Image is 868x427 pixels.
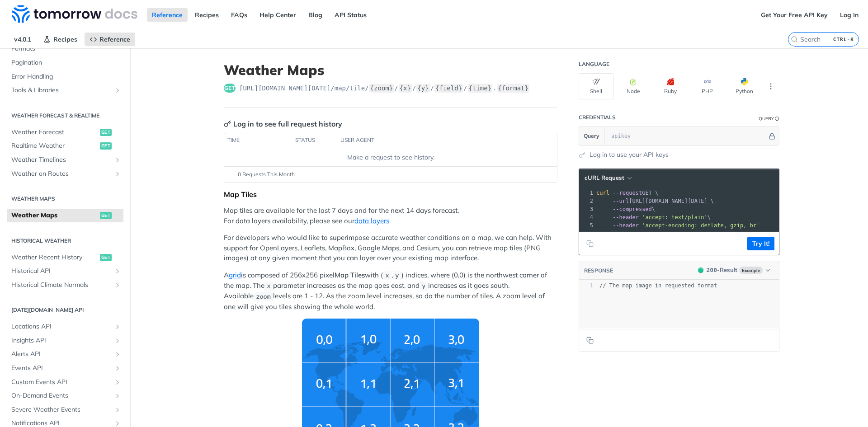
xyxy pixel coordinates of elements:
button: Show subpages for Weather Timelines [114,156,121,164]
span: cURL Request [585,174,624,182]
span: Locations API [11,322,112,331]
input: apikey [607,127,767,145]
a: Error Handling [7,70,123,84]
span: y [395,272,399,279]
p: For developers who would like to superimpose accurate weather conditions on a map, we can help. W... [224,233,557,263]
button: 200200-ResultExample [693,266,774,275]
span: --header [613,222,639,229]
a: Reference [147,8,188,22]
span: Insights API [11,336,112,345]
span: Recipes [53,35,77,43]
div: Credentials [579,114,616,121]
a: Historical Climate NormalsShow subpages for Historical Climate Normals [7,278,123,292]
label: {format} [497,84,529,93]
button: Show subpages for Events API [114,365,121,372]
label: {zoom} [369,84,394,93]
div: - Result [707,266,737,275]
span: Query [584,132,599,140]
a: Weather Mapsget [7,209,123,222]
button: Show subpages for Custom Events API [114,379,121,386]
a: On-Demand EventsShow subpages for On-Demand Events [7,389,123,403]
strong: Map Tiles [335,271,365,279]
span: \ [596,206,655,212]
button: Hide [767,131,777,141]
button: Node [616,73,651,99]
th: user agent [337,133,539,148]
span: \ [596,214,711,221]
span: 200 [707,267,717,273]
div: Make a request to see history. [228,153,553,162]
h1: Weather Maps [224,62,557,78]
a: Reference [85,33,135,46]
button: cURL Request [581,174,634,183]
span: y [422,283,425,290]
a: Historical APIShow subpages for Historical API [7,264,123,278]
span: get [224,84,236,93]
button: Show subpages for Notifications API [114,420,121,427]
span: Weather Forecast [11,128,98,137]
label: {field} [434,84,463,93]
span: get [100,142,112,150]
span: Example [739,267,763,274]
div: Language [579,61,609,68]
a: Log In [835,8,863,22]
a: FAQs [226,8,252,22]
a: Insights APIShow subpages for Insights API [7,334,123,347]
span: Severe Weather Events [11,405,112,414]
a: Events APIShow subpages for Events API [7,361,123,375]
div: 5 [579,221,594,230]
a: Weather TimelinesShow subpages for Weather Timelines [7,153,123,167]
button: Show subpages for Alerts API [114,351,121,358]
a: Weather Recent Historyget [7,251,123,264]
th: status [292,133,337,148]
button: Show subpages for Severe Weather Events [114,406,121,413]
span: x [385,272,389,279]
div: 1 [579,189,594,197]
span: get [100,212,112,219]
span: Historical Climate Normals [11,281,112,290]
button: Show subpages for Weather on Routes [114,170,121,178]
div: 2 [579,197,594,205]
span: Alerts API [11,350,112,359]
span: 0 Requests This Month [238,170,295,178]
button: PHP [690,73,725,99]
a: Severe Weather EventsShow subpages for Severe Weather Events [7,403,123,417]
div: 1 [579,282,593,290]
button: Show subpages for Historical API [114,267,121,275]
span: GET \ [596,190,658,196]
span: Error Handling [11,72,121,81]
div: Query [759,115,774,122]
span: Weather on Routes [11,169,112,178]
h2: Historical Weather [7,237,123,245]
i: Information [775,117,779,121]
div: 3 [579,205,594,213]
span: Historical API [11,267,112,276]
a: Weather Forecastget [7,126,123,139]
span: https://api.tomorrow.io/v4/map/tile/{zoom}/{x}/{y}/{field}/{time}.{format} [239,84,530,93]
span: 200 [698,267,703,273]
a: Recipes [38,33,82,46]
a: data layers [354,216,389,225]
button: Python [727,73,762,99]
span: Custom Events API [11,378,112,387]
span: [URL][DOMAIN_NAME][DATE] \ [596,198,714,204]
a: Recipes [190,8,224,22]
button: Show subpages for On-Demand Events [114,392,121,399]
button: Try It! [747,237,774,250]
svg: More ellipsis [767,82,775,90]
label: {time} [468,84,493,93]
a: Custom Events APIShow subpages for Custom Events API [7,375,123,389]
button: Show subpages for Insights API [114,337,121,344]
span: // The map image in requested format [599,282,717,289]
div: QueryInformation [759,115,779,122]
h2: Weather Maps [7,195,123,203]
span: --header [613,214,639,221]
svg: Search [791,36,798,43]
span: get [100,129,112,136]
a: API Status [330,8,372,22]
button: RESPONSE [584,266,613,275]
a: Weather on RoutesShow subpages for Weather on Routes [7,167,123,181]
label: {y} [416,84,429,93]
span: Events API [11,364,112,373]
span: Tools & Libraries [11,86,112,95]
